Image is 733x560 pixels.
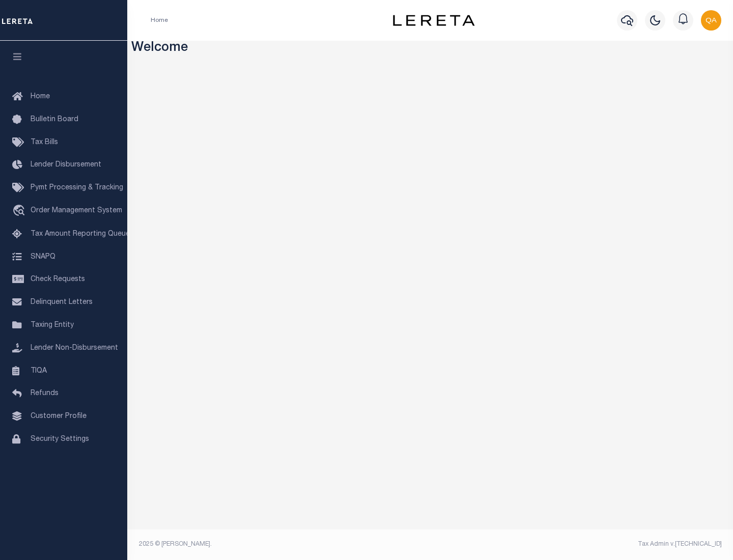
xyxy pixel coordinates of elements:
span: TIQA [31,367,47,374]
span: Lender Disbursement [31,161,101,169]
span: Tax Amount Reporting Queue [31,231,130,238]
span: Security Settings [31,436,89,443]
span: Delinquent Letters [31,299,93,306]
span: Refunds [31,390,59,397]
span: SNAPQ [31,253,55,260]
div: Tax Admin v.[TECHNICAL_ID] [438,540,722,549]
h3: Welcome [131,41,729,57]
img: svg+xml;base64,PHN2ZyB4bWxucz0iaHR0cDovL3d3dy53My5vcmcvMjAwMC9zdmciIHBvaW50ZXItZXZlbnRzPSJub25lIi... [701,10,721,31]
span: Check Requests [31,276,85,283]
span: Bulletin Board [31,116,78,123]
span: Order Management System [31,207,122,214]
img: logo-dark.svg [393,15,474,26]
span: Home [31,93,50,100]
span: Pymt Processing & Tracking [31,184,123,191]
li: Home [151,16,168,25]
i: travel_explore [12,205,29,218]
span: Customer Profile [31,413,87,420]
div: 2025 © [PERSON_NAME]. [131,540,431,549]
span: Tax Bills [31,139,58,146]
span: Lender Non-Disbursement [31,345,118,352]
span: Taxing Entity [31,322,74,329]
